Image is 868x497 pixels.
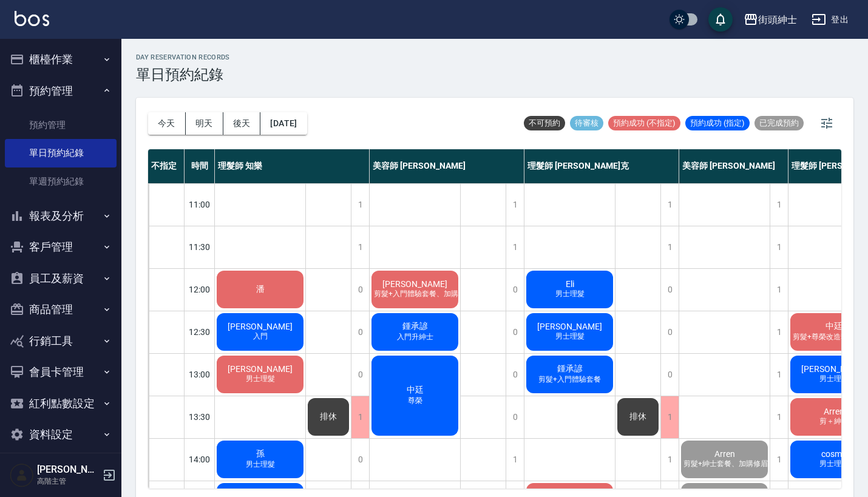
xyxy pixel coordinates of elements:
div: 1 [660,184,679,226]
span: 中廷 [404,385,426,396]
span: 潘 [254,284,267,295]
button: 街頭紳士 [739,7,802,32]
button: [DATE] [260,112,307,135]
div: 0 [660,311,679,353]
a: 單週預約紀錄 [5,167,117,195]
div: 1 [770,269,788,311]
div: 0 [351,269,369,311]
div: 1 [770,439,788,481]
span: 男士理髮 [553,331,587,342]
button: 櫃檯作業 [5,44,117,75]
img: Person [10,463,34,487]
span: [PERSON_NAME] [535,322,605,331]
button: 報表及分析 [5,200,117,232]
h3: 單日預約紀錄 [136,66,230,83]
h2: day Reservation records [136,53,230,61]
div: 1 [660,396,679,438]
button: 會員卡管理 [5,356,117,388]
div: 0 [351,311,369,353]
span: 男士理髮 [817,374,851,384]
div: 1 [770,354,788,396]
button: 客戶管理 [5,231,117,263]
div: 時間 [185,149,215,183]
span: [PERSON_NAME] [380,279,450,289]
a: 預約管理 [5,111,117,139]
h5: [PERSON_NAME] [37,464,99,476]
div: 理髮師 知樂 [215,149,370,183]
div: 1 [351,396,369,438]
span: Eli [563,279,577,289]
div: 0 [660,354,679,396]
div: 0 [351,354,369,396]
div: 1 [506,184,524,226]
div: 0 [660,269,679,311]
button: 資料設定 [5,419,117,450]
button: 預約管理 [5,75,117,107]
span: Arren [821,407,847,416]
span: 剪＋紳士 [817,416,851,427]
button: save [708,7,733,32]
div: 美容師 [PERSON_NAME] [679,149,788,183]
div: 0 [506,396,524,438]
div: 1 [770,226,788,268]
button: 紅利點數設定 [5,388,117,419]
span: 已完成預約 [754,118,804,129]
img: Logo [15,11,49,26]
div: 12:30 [185,311,215,353]
span: 尊榮 [405,396,425,406]
span: 排休 [627,411,649,422]
div: 1 [506,226,524,268]
span: Arren [712,449,737,459]
span: cosmo [819,449,849,459]
span: 排休 [317,411,339,422]
span: 男士理髮 [553,289,587,299]
div: 1 [770,396,788,438]
span: 男士理髮 [817,459,851,469]
div: 11:30 [185,226,215,268]
div: 1 [506,439,524,481]
div: 不指定 [148,149,185,183]
div: 街頭紳士 [758,12,797,27]
button: 登出 [807,8,853,31]
span: 鍾承諺 [555,363,585,374]
div: 1 [660,439,679,481]
div: 0 [506,269,524,311]
div: 13:30 [185,396,215,438]
div: 0 [506,311,524,353]
div: 1 [351,184,369,226]
button: 商品管理 [5,294,117,325]
button: 後天 [223,112,261,135]
span: 預約成功 (指定) [685,118,750,129]
button: 明天 [186,112,223,135]
div: 13:00 [185,353,215,396]
div: 11:00 [185,183,215,226]
span: 不可預約 [524,118,565,129]
span: 待審核 [570,118,603,129]
div: 1 [770,184,788,226]
span: 預約成功 (不指定) [608,118,680,129]
button: 員工及薪資 [5,263,117,294]
span: 男士理髮 [243,459,277,470]
span: [PERSON_NAME] [225,322,295,331]
div: 理髮師 [PERSON_NAME]克 [524,149,679,183]
span: 剪髮+入門體驗套餐 [536,374,603,385]
span: 中廷 [823,321,845,332]
span: 剪髮+入門體驗套餐、加購修眉修容 [371,289,490,299]
span: [PERSON_NAME] [225,364,295,374]
button: 今天 [148,112,186,135]
span: 入門升紳士 [395,332,436,342]
p: 高階主管 [37,476,99,487]
div: 14:00 [185,438,215,481]
div: 美容師 [PERSON_NAME] [370,149,524,183]
div: 0 [351,439,369,481]
span: 剪髮+紳士套餐、加購修眉修容 [681,459,785,469]
div: 1 [660,226,679,268]
span: 入門 [251,331,270,342]
span: 孫 [254,448,267,459]
div: 0 [506,354,524,396]
div: 12:00 [185,268,215,311]
span: 鍾承諺 [400,321,430,332]
a: 單日預約紀錄 [5,139,117,167]
div: 1 [770,311,788,353]
div: 1 [351,226,369,268]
